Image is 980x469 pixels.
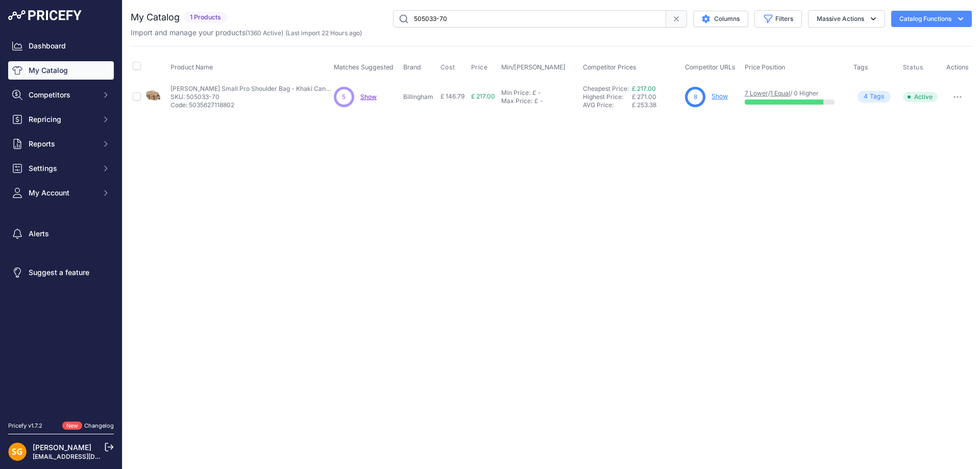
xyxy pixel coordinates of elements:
div: Max Price: [501,97,532,105]
div: Pricefy v1.7.2 [8,422,42,430]
button: Settings [8,159,114,178]
img: Pricefy Logo [8,10,82,20]
button: Status [903,63,925,71]
span: Reports [29,139,95,149]
p: [PERSON_NAME] Small Pro Shoulder Bag - Khaki Canvas / Tan Leather [170,85,334,93]
span: 5 [342,92,346,102]
div: £ [532,89,536,97]
span: £ 146.79 [440,92,464,100]
button: Repricing [8,110,114,129]
nav: Sidebar [8,37,114,409]
a: 7 Lower [745,89,768,97]
span: Brand [403,63,421,71]
button: Massive Actions [808,10,885,28]
div: - [538,97,543,105]
a: Show [360,93,377,101]
div: Highest Price: [583,93,632,101]
span: Competitor URLs [685,63,736,71]
div: £ [534,97,538,105]
span: Repricing [29,114,95,125]
span: £ 271.00 [632,93,656,101]
a: Cheapest Price: [583,85,629,92]
div: - [536,89,541,97]
button: Cost [440,63,457,71]
button: Columns [693,11,748,27]
a: [EMAIL_ADDRESS][DOMAIN_NAME] [33,453,139,460]
span: Tags [853,63,868,71]
span: Cost [440,63,455,71]
p: / / 0 Higher [745,89,843,97]
span: Settings [29,163,95,174]
div: AVG Price: [583,101,632,109]
a: Show [712,92,728,100]
button: My Account [8,184,114,202]
a: £ 217.00 [632,85,656,92]
p: SKU: 505033-70 [170,93,334,101]
p: Billingham [403,93,436,101]
span: 1 Products [184,12,227,23]
span: Actions [946,63,969,71]
p: Import and manage your products [131,28,362,38]
a: Alerts [8,225,114,243]
span: £ 217.00 [471,92,495,100]
p: Code: 5035627118802 [170,101,334,109]
button: Reports [8,135,114,153]
a: 1360 Active [248,29,281,37]
span: s [881,92,885,102]
span: My Account [29,188,95,198]
a: [PERSON_NAME] [33,443,91,452]
span: Matches Suggested [334,63,394,71]
a: Dashboard [8,37,114,55]
span: 8 [694,92,697,102]
div: Min Price: [501,89,530,97]
span: Tag [857,91,891,103]
span: Active [903,92,938,102]
a: Changelog [84,422,114,429]
span: (Last import 22 Hours ago) [285,29,362,37]
span: Status [903,63,923,71]
div: £ 253.38 [632,101,681,109]
button: Competitors [8,86,114,104]
span: Competitors [29,90,95,100]
a: My Catalog [8,61,114,80]
button: Price [471,63,490,71]
button: Filters [754,10,802,28]
span: New [62,422,82,430]
span: Price Position [745,63,785,71]
a: 1 Equal [770,89,790,97]
span: 4 [864,92,868,102]
button: Catalog Functions [891,11,972,27]
span: Product Name [170,63,213,71]
h2: My Catalog [131,10,180,24]
input: Search [393,10,666,28]
span: Price [471,63,488,71]
span: Competitor Prices [583,63,636,71]
span: Min/[PERSON_NAME] [501,63,566,71]
a: Suggest a feature [8,263,114,282]
span: ( ) [246,29,283,37]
